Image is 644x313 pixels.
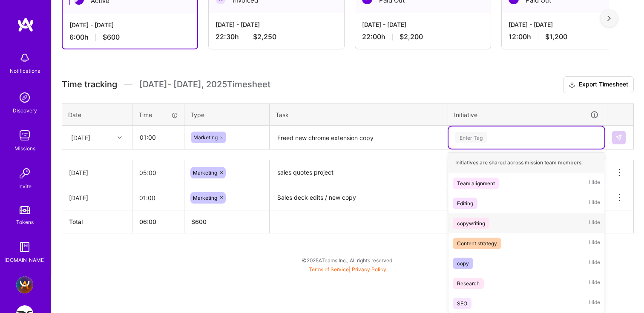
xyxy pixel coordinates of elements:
div: [DATE] [71,133,90,142]
div: SEO [457,299,467,308]
span: $2,250 [253,32,276,41]
span: Hide [589,178,600,189]
div: copywriting [457,219,485,228]
span: $600 [103,33,120,42]
div: Research [457,279,480,288]
span: [DATE] - [DATE] , 2025 Timesheet [139,79,270,90]
div: [DATE] - [DATE] [69,20,190,29]
img: tokens [20,206,30,214]
span: Time tracking [62,79,117,90]
div: Discovery [13,106,37,115]
span: | [309,266,386,273]
div: Editing [457,199,473,208]
span: Hide [589,278,600,289]
th: Total [62,210,132,233]
div: [DATE] - [DATE] [509,20,630,29]
a: A.Team - Full-stack Demand Growth team! [14,276,35,293]
input: HH:MM [133,126,184,149]
div: [DOMAIN_NAME] [4,256,46,264]
i: icon Chevron [118,135,122,140]
div: Tokens [16,218,34,227]
img: Invite [16,165,33,182]
th: 06:00 [132,210,184,233]
button: Export Timesheet [563,76,634,93]
img: guide book [16,238,33,256]
span: Hide [589,258,600,269]
img: logo [17,17,34,32]
div: 6:00 h [69,33,190,42]
div: Initiative [454,110,599,120]
div: [DATE] [69,193,125,202]
div: Missions [14,144,35,153]
span: Marketing [193,195,217,201]
div: [DATE] [69,168,125,177]
span: Hide [589,218,600,229]
th: Date [62,103,132,126]
img: discovery [16,89,33,106]
span: Marketing [193,169,217,176]
input: HH:MM [132,187,184,209]
div: © 2025 ATeams Inc., All rights reserved. [51,250,644,271]
textarea: sales quotes project [270,161,447,184]
a: Terms of Service [309,266,349,273]
div: Notifications [10,66,40,75]
img: Submit [615,134,622,141]
img: A.Team - Full-stack Demand Growth team! [16,276,33,293]
div: Enter Tag [455,131,487,144]
img: right [607,15,611,21]
div: Content strategy [457,239,497,248]
textarea: Freed new chrome extension copy [270,126,447,149]
span: Hide [589,198,600,209]
a: Privacy Policy [352,266,386,273]
div: copy [457,259,469,268]
textarea: Sales deck edits / new copy [270,186,447,210]
div: Invite [18,182,32,191]
img: bell [16,49,33,66]
span: $ 600 [191,218,207,225]
div: [DATE] - [DATE] [216,20,337,29]
div: Team alignment [457,179,495,188]
span: Hide [589,298,600,309]
i: icon Download [569,80,575,89]
div: 12:00 h [509,32,630,41]
div: [DATE] - [DATE] [362,20,484,29]
div: 22:00 h [362,32,484,41]
span: $1,200 [545,32,567,41]
th: Type [184,103,270,126]
input: HH:MM [132,161,184,184]
img: teamwork [16,127,33,144]
span: $2,200 [400,32,423,41]
div: 22:30 h [216,32,337,41]
div: Time [138,110,178,119]
div: Initiatives are shared across mission team members. [448,152,604,173]
th: Task [270,103,448,126]
span: Marketing [193,134,218,141]
span: Hide [589,238,600,249]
